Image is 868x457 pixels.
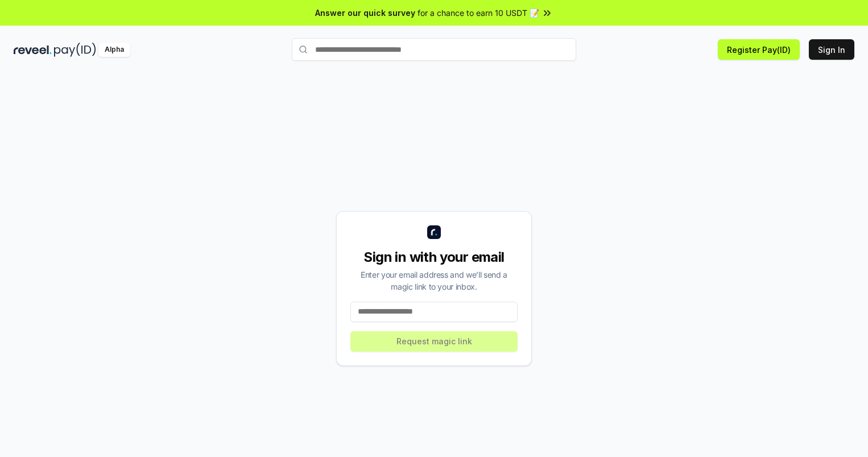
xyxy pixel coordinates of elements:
img: logo_small [427,225,441,239]
div: Enter your email address and we’ll send a magic link to your inbox. [350,269,518,293]
button: Register Pay(ID) [718,39,800,60]
span: for a chance to earn 10 USDT 📝 [418,7,539,19]
img: pay_id [54,43,96,57]
span: Answer our quick survey [315,7,415,19]
button: Sign In [809,39,854,60]
img: reveel_dark [14,43,52,57]
div: Sign in with your email [350,248,518,266]
div: Alpha [98,43,130,57]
